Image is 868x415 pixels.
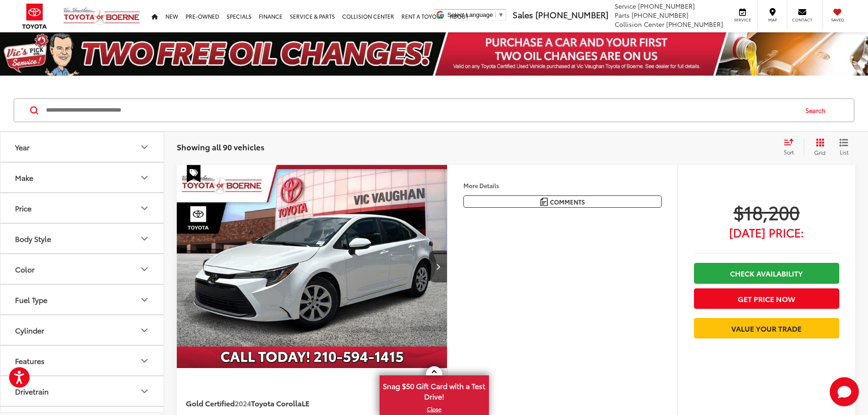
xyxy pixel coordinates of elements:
button: Comments [463,195,662,208]
a: Gold Certified2024Toyota CorollaLE [186,398,406,408]
div: Make [139,172,150,183]
span: Comments [550,198,585,206]
button: Grid View [804,138,832,156]
span: Saved [827,17,847,23]
button: Search [797,99,838,122]
span: Showing all 90 vehicles [177,141,264,152]
img: 2024 Toyota Corolla LE [176,165,448,369]
div: Price [139,203,150,214]
span: Contact [792,17,812,23]
div: 2024 Toyota Corolla LE 0 [176,165,448,368]
span: [PHONE_NUMBER] [535,9,608,20]
div: Cylinder [139,325,150,336]
span: [PHONE_NUMBER] [632,10,688,20]
button: PricePrice [0,193,164,223]
div: Features [139,355,150,366]
button: FeaturesFeatures [0,346,164,375]
div: Fuel Type [15,295,47,304]
span: 2024 [235,398,251,408]
div: Body Style [15,234,51,243]
a: Value Your Trade [694,318,839,338]
div: Year [15,143,30,151]
div: Year [139,142,150,153]
h4: More Details [463,182,662,189]
span: Sort [784,148,794,156]
button: Body StyleBody Style [0,224,164,253]
a: Select Language​ [447,11,504,18]
div: Drivetrain [139,386,150,397]
span: Map [762,17,782,23]
button: MakeMake [0,163,164,192]
img: Comments [540,198,548,205]
button: Toggle Chat Window [830,377,859,406]
span: Select Language [447,11,493,18]
button: Get Price Now [694,288,839,309]
img: Vic Vaughan Toyota of Boerne [63,7,140,26]
a: Check Availability [694,263,839,283]
button: CylinderCylinder [0,315,164,345]
button: Select sort value [779,138,804,156]
span: List [839,148,848,156]
div: Color [139,264,150,275]
button: ColorColor [0,254,164,284]
div: Price [15,204,31,212]
span: Parts [615,10,630,20]
span: LE [302,398,309,408]
div: Drivetrain [15,387,49,395]
span: [PHONE_NUMBER] [666,20,723,29]
span: Service [615,1,636,10]
span: ▼ [498,11,504,18]
span: Collision Center [615,20,664,29]
a: 2024 Toyota Corolla LE2024 Toyota Corolla LE2024 Toyota Corolla LE2024 Toyota Corolla LE [176,165,448,368]
button: DrivetrainDrivetrain [0,376,164,406]
svg: Start Chat [830,377,859,406]
div: Color [15,265,35,273]
span: [PHONE_NUMBER] [638,1,695,10]
span: $18,200 [694,200,839,223]
button: YearYear [0,132,164,162]
button: List View [832,138,855,156]
span: Service [732,17,753,23]
span: Gold Certified [186,398,235,408]
div: Features [15,356,45,365]
span: Snag $50 Gift Card with a Test Drive! [380,376,488,404]
span: Grid [814,149,826,156]
div: Make [15,173,33,182]
button: Next image [429,251,447,282]
input: Search by Make, Model, or Keyword [45,99,797,121]
div: Body Style [139,233,150,244]
span: Toyota Corolla [251,398,302,408]
div: Fuel Type [139,294,150,305]
span: Special [187,165,200,182]
span: Sales [513,9,533,20]
div: Cylinder [15,326,44,334]
button: Fuel TypeFuel Type [0,285,164,314]
span: [DATE] Price: [694,228,839,237]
